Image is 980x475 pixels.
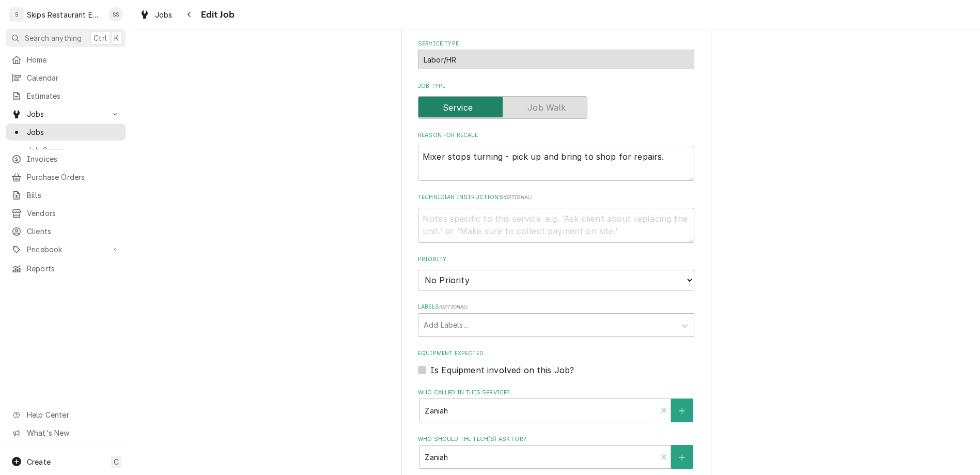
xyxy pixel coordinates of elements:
[679,454,685,461] svg: Create New Contact
[418,50,694,69] div: Labor/HR
[27,427,119,438] span: What's New
[27,145,120,156] span: Job Series
[27,109,105,119] span: Jobs
[418,146,694,181] textarea: Mixer stops turning - pick up and bring to shop for repairs.
[671,399,693,422] button: Create New Contact
[418,131,694,180] div: Reason For Recall
[418,40,694,69] div: Service Type
[27,90,120,101] span: Estimates
[6,223,126,240] a: Clients
[418,435,694,443] label: Who should the tech(s) ask for?
[6,168,126,186] a: Purchase Orders
[418,82,694,90] label: Job Type
[25,33,82,43] span: Search anything
[6,260,126,277] a: Reports
[108,7,123,22] div: SS
[27,54,120,65] span: Home
[418,349,694,376] div: Equipment Expected
[6,424,126,441] a: Go to What's New
[6,406,126,423] a: Go to Help Center
[6,124,126,141] a: Jobs
[108,7,123,22] div: Shan Skipper's Avatar
[27,208,120,219] span: Vendors
[27,172,120,182] span: Purchase Orders
[6,87,126,104] a: Estimates
[27,9,103,20] div: Skips Restaurant Equipment
[27,244,105,255] span: Pricebook
[418,82,694,119] div: Job Type
[439,304,468,310] span: ( optional )
[418,131,694,140] label: Reason For Recall
[418,389,694,397] label: Who called in this service?
[671,445,693,469] button: Create New Contact
[418,303,694,336] div: Labels
[94,33,107,43] span: Ctrl
[27,263,120,274] span: Reports
[418,303,694,311] label: Labels
[679,407,685,415] svg: Create New Contact
[418,193,694,242] div: Technician Instructions
[114,456,119,467] span: C
[198,8,235,22] span: Edit Job
[27,154,120,164] span: Invoices
[6,29,126,47] button: Search anythingCtrlK
[135,6,177,23] a: Jobs
[430,364,574,376] label: Is Equipment involved on this Job?
[155,9,173,20] span: Jobs
[418,255,694,290] div: Priority
[6,69,126,86] a: Calendar
[6,150,126,167] a: Invoices
[418,40,694,48] label: Service Type
[418,255,694,264] label: Priority
[6,205,126,222] a: Vendors
[503,194,532,200] span: ( optional )
[114,33,119,43] span: K
[27,409,119,420] span: Help Center
[27,127,120,137] span: Jobs
[418,96,694,119] div: Service
[418,349,694,358] label: Equipment Expected
[418,389,694,422] div: Who called in this service?
[418,193,694,202] label: Technician Instructions
[27,457,51,466] span: Create
[6,142,126,159] a: Job Series
[6,187,126,204] a: Bills
[6,105,126,122] a: Go to Jobs
[9,7,24,22] div: S
[181,6,198,23] button: Navigate back
[27,190,120,201] span: Bills
[27,226,120,237] span: Clients
[6,241,126,258] a: Go to Pricebook
[6,51,126,68] a: Home
[27,72,120,83] span: Calendar
[418,435,694,469] div: Who should the tech(s) ask for?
